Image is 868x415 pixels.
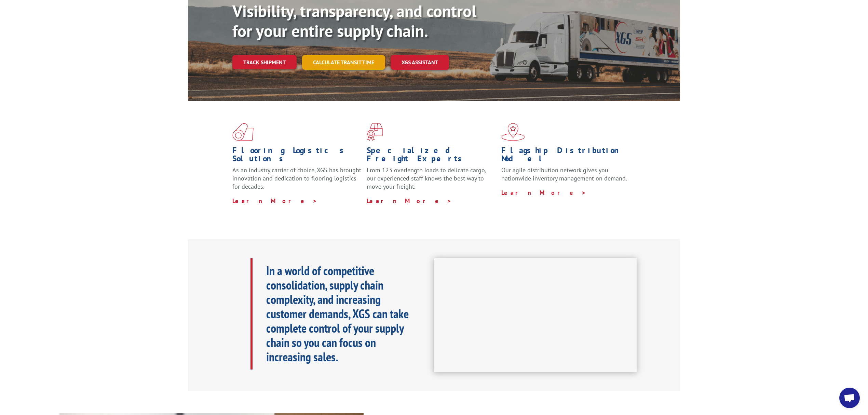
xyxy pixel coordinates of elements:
[501,146,630,166] h1: Flagship Distribution Model
[501,189,586,197] a: Learn More >
[367,123,383,141] img: xgs-icon-focused-on-flooring-red
[232,0,476,41] b: Visibility, transparency, and control for your entire supply chain.
[232,123,254,141] img: xgs-icon-total-supply-chain-intelligence-red
[266,263,409,365] b: In a world of competitive consolidation, supply chain complexity, and increasing customer demands...
[232,197,317,205] a: Learn More >
[501,123,525,141] img: xgs-icon-flagship-distribution-model-red
[839,388,860,408] div: Open chat
[367,146,496,166] h1: Specialized Freight Experts
[434,258,637,372] iframe: XGS Logistics Solutions
[391,55,449,70] a: XGS ASSISTANT
[367,197,452,205] a: Learn More >
[367,166,496,197] p: From 123 overlength loads to delicate cargo, our experienced staff knows the best way to move you...
[232,146,362,166] h1: Flooring Logistics Solutions
[232,55,297,69] a: Track shipment
[302,55,385,70] a: Calculate transit time
[232,166,361,190] span: As an industry carrier of choice, XGS has brought innovation and dedication to flooring logistics...
[501,166,627,182] span: Our agile distribution network gives you nationwide inventory management on demand.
